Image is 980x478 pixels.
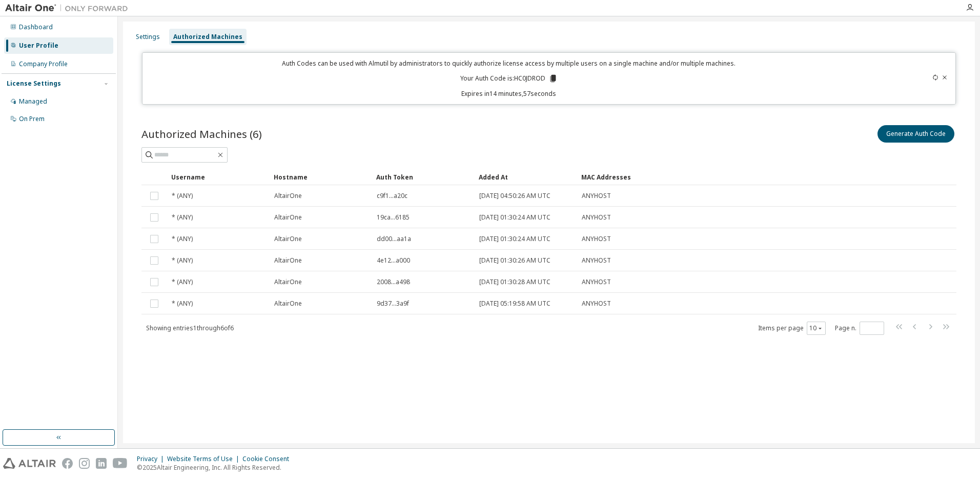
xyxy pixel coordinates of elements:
span: [DATE] 05:19:58 AM UTC [479,300,550,308]
span: ANYHOST [582,256,611,265]
button: Generate Auth Code [877,125,954,143]
span: Authorized Machines (6) [141,127,262,141]
span: AltairOne [274,300,302,308]
span: * (ANY) [172,235,193,243]
span: * (ANY) [172,256,193,265]
img: facebook.svg [62,458,73,469]
div: License Settings [7,79,61,88]
p: Your Auth Code is: HC0JDROD [460,74,558,83]
span: 4e12...a000 [377,256,410,265]
span: [DATE] 01:30:28 AM UTC [479,278,550,286]
p: Expires in 14 minutes, 57 seconds [149,89,870,98]
span: * (ANY) [172,300,193,308]
span: * (ANY) [172,192,193,200]
div: Authorized Machines [173,33,242,41]
span: [DATE] 04:50:26 AM UTC [479,192,550,200]
button: 10 [809,324,823,332]
span: AltairOne [274,256,302,265]
div: Privacy [137,455,167,463]
img: instagram.svg [79,458,90,469]
div: User Profile [19,42,58,50]
span: AltairOne [274,213,302,222]
img: youtube.svg [113,458,128,469]
span: ANYHOST [582,235,611,243]
p: Auth Codes can be used with Almutil by administrators to quickly authorize license access by mult... [149,59,870,68]
div: Added At [479,169,573,185]
div: Managed [19,97,47,106]
div: Auth Token [376,169,471,185]
span: * (ANY) [172,278,193,286]
span: [DATE] 01:30:26 AM UTC [479,256,550,265]
span: Showing entries 1 through 6 of 6 [146,324,234,332]
span: AltairOne [274,278,302,286]
span: Items per page [758,322,826,335]
span: ANYHOST [582,192,611,200]
span: ANYHOST [582,300,611,308]
span: AltairOne [274,192,302,200]
div: Cookie Consent [242,455,295,463]
div: Company Profile [19,60,68,68]
span: ANYHOST [582,213,611,222]
span: 9d37...3a9f [377,300,409,308]
p: © 2025 Altair Engineering, Inc. All Rights Reserved. [137,463,295,472]
span: dd00...aa1a [377,235,411,243]
img: Altair One [5,3,133,13]
div: On Prem [19,115,45,123]
div: Username [171,169,266,185]
span: AltairOne [274,235,302,243]
span: 19ca...6185 [377,213,410,222]
div: Website Terms of Use [167,455,242,463]
span: [DATE] 01:30:24 AM UTC [479,235,550,243]
img: linkedin.svg [96,458,107,469]
div: Hostname [274,169,368,185]
span: Page n. [835,322,884,335]
span: * (ANY) [172,213,193,222]
span: [DATE] 01:30:24 AM UTC [479,213,550,222]
span: c9f1...a20c [377,192,407,200]
span: ANYHOST [582,278,611,286]
img: altair_logo.svg [3,458,56,469]
span: 2008...a498 [377,278,410,286]
div: MAC Addresses [581,169,852,185]
div: Settings [136,33,160,41]
div: Dashboard [19,23,53,31]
